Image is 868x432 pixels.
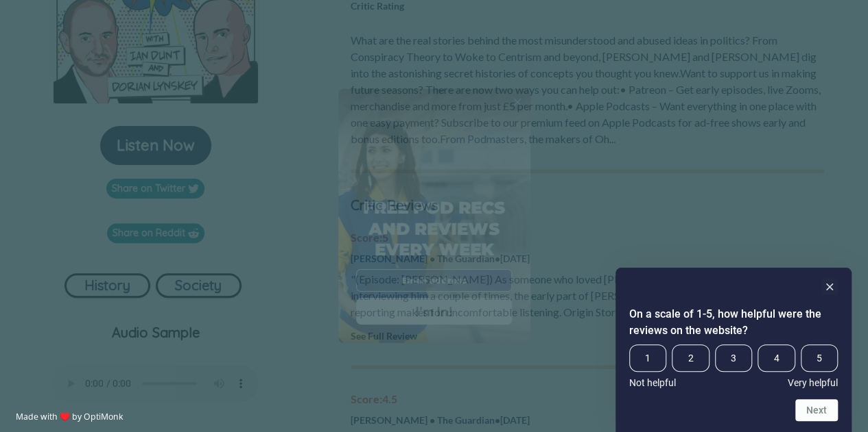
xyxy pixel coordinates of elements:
[629,344,666,372] span: 1
[821,279,838,295] button: Hide survey
[356,269,513,292] input: Email address
[801,344,838,372] span: 5
[672,344,709,372] span: 2
[758,344,795,372] span: 4
[513,96,521,108] span: X
[788,377,838,388] span: Very helpful
[629,306,838,339] h2: On a scale of 1-5, how helpful were the reviews on the website? Select an option from 1 to 5, wit...
[629,377,676,388] span: Not helpful
[415,303,453,319] span: I'm In!
[629,344,838,388] div: On a scale of 1-5, how helpful were the reviews on the website? Select an option from 1 to 5, wit...
[363,197,505,259] span: Free Pod Recs and Reviews every week
[715,344,752,372] span: 3
[795,399,838,421] button: Next question
[629,279,838,421] div: On a scale of 1-5, how helpful were the reviews on the website? Select an option from 1 to 5, wit...
[16,411,123,422] a: Made with ♥️ by OptiMonk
